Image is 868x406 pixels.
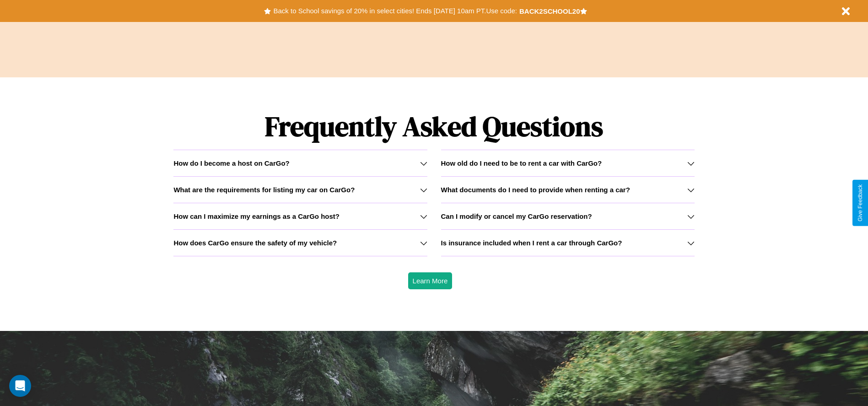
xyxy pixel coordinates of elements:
[173,186,355,194] h3: What are the requirements for listing my car on CarGo?
[173,239,337,247] h3: How does CarGo ensure the safety of my vehicle?
[519,7,580,15] b: BACK2SCHOOL20
[173,212,340,220] h3: How can I maximize my earnings as a CarGo host?
[857,184,863,222] div: Give Feedback
[408,272,453,289] button: Learn More
[173,103,694,150] h1: Frequently Asked Questions
[441,159,602,167] h3: How old do I need to be to rent a car with CarGo?
[9,375,31,397] div: Open Intercom Messenger
[441,239,622,247] h3: Is insurance included when I rent a car through CarGo?
[441,186,630,194] h3: What documents do I need to provide when renting a car?
[441,212,592,220] h3: Can I modify or cancel my CarGo reservation?
[173,159,289,167] h3: How do I become a host on CarGo?
[271,5,519,17] button: Back to School savings of 20% in select cities! Ends [DATE] 10am PT.Use code:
